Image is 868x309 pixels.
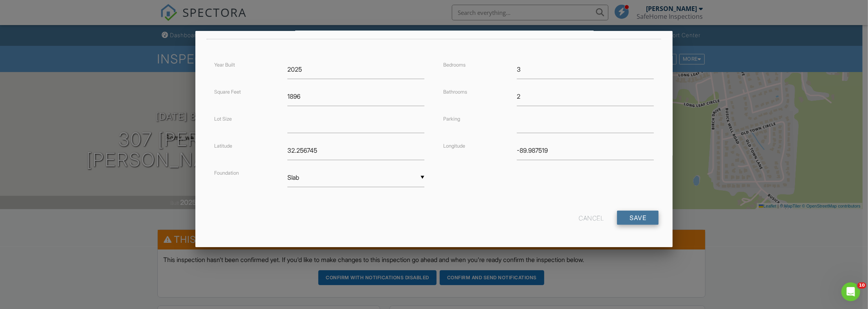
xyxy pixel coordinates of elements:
label: Bedrooms [444,62,466,68]
label: Parking [444,116,460,122]
input: Save [617,211,659,225]
iframe: Intercom live chat [841,282,860,301]
span: 10 [857,282,866,289]
label: Latitude [214,143,232,149]
label: Square Feet [214,89,241,95]
label: Bathrooms [444,89,467,95]
label: Longitude [444,143,466,149]
label: Year Built [214,62,235,68]
div: Cancel [579,211,604,225]
label: Lot Size [214,116,232,122]
label: Foundation [214,170,239,176]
